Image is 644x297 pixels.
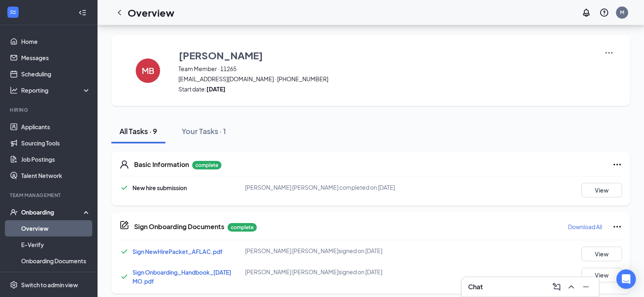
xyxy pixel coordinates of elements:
a: Scheduling [21,66,91,82]
button: Download All [568,220,603,233]
a: Sign NewHirePacket_AFLAC.pdf [132,248,223,255]
p: complete [192,161,221,169]
strong: [DATE] [206,85,226,93]
span: Start date: [178,85,594,93]
span: [PERSON_NAME] [PERSON_NAME] completed on [DATE] [245,184,395,191]
div: Hiring [10,106,89,113]
a: Activity log [21,269,91,285]
svg: Collapse [78,9,87,17]
h3: Chat [468,282,483,291]
svg: ChevronLeft [115,8,124,17]
button: [PERSON_NAME] [178,48,594,63]
svg: User [119,160,129,169]
a: Talent Network [21,167,91,184]
a: Messages [21,50,91,66]
span: [EMAIL_ADDRESS][DOMAIN_NAME] · [PHONE_NUMBER] [178,75,594,83]
div: [PERSON_NAME] [PERSON_NAME] signed on [DATE] [245,268,412,276]
svg: Ellipses [612,222,622,232]
button: View [581,247,622,261]
h3: [PERSON_NAME] [179,48,263,62]
div: Reporting [21,86,91,94]
svg: Settings [10,281,18,289]
a: Onboarding Documents [21,253,91,269]
svg: WorkstreamLogo [9,8,17,16]
svg: Ellipses [612,160,622,169]
a: Sign Onboarding_Handbook_[DATE] MO.pdf [132,269,231,285]
svg: ChevronUp [566,282,576,292]
svg: Checkmark [119,247,129,256]
svg: QuestionInfo [599,8,609,17]
h4: MB [142,68,154,74]
div: Switch to admin view [21,281,78,289]
button: ChevronUp [565,280,578,293]
button: MB [128,48,168,93]
button: ComposeMessage [550,280,563,293]
button: View [581,183,622,197]
a: Job Postings [21,151,91,167]
button: View [581,268,622,282]
a: Applicants [21,119,91,135]
p: complete [228,223,257,232]
svg: Minimize [581,282,591,292]
h1: Overview [128,6,174,20]
svg: ComposeMessage [552,282,562,292]
svg: Checkmark [119,272,129,282]
div: [PERSON_NAME] [PERSON_NAME] signed on [DATE] [245,247,412,255]
a: Home [21,33,91,50]
a: Overview [21,220,91,236]
button: Minimize [579,280,592,293]
svg: CompanyDocumentIcon [119,220,129,230]
span: New hire submission [132,184,187,191]
img: More Actions [604,48,614,58]
div: Open Intercom Messenger [616,269,636,289]
a: Sourcing Tools [21,135,91,151]
div: M [620,9,624,16]
h5: Sign Onboarding Documents [134,222,224,231]
span: Team Member · 11265 [178,65,594,73]
h5: Basic Information [134,160,189,169]
svg: Notifications [581,8,591,17]
p: Download All [568,223,602,231]
a: E-Verify [21,236,91,253]
svg: UserCheck [10,208,18,216]
div: All Tasks · 9 [119,126,157,136]
div: Your Tasks · 1 [182,126,226,136]
svg: Checkmark [119,183,129,193]
svg: Analysis [10,86,18,94]
div: Team Management [10,192,89,199]
div: Onboarding [21,208,84,216]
